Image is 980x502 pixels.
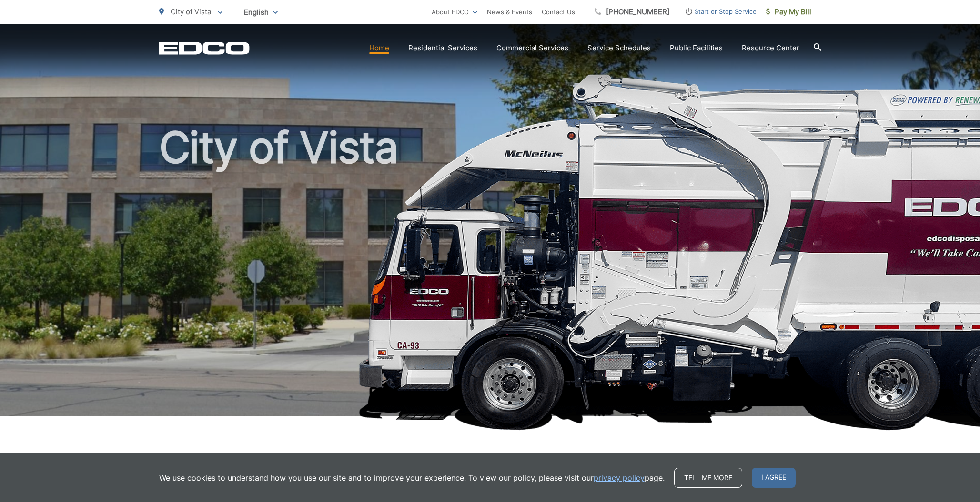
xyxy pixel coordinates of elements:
a: Residential Services [408,42,477,54]
a: About EDCO [432,6,477,18]
a: Resource Center [742,42,799,54]
a: Commercial Services [496,42,568,54]
h1: City of Vista [159,124,821,425]
p: We use cookies to understand how you use our site and to improve your experience. To view our pol... [159,472,665,483]
a: EDCD logo. Return to the homepage. [159,41,250,55]
a: Service Schedules [587,42,651,54]
a: Home [369,42,389,54]
span: I agree [752,468,796,488]
a: Tell me more [674,468,742,488]
a: Public Facilities [670,42,723,54]
span: Pay My Bill [766,6,811,18]
span: English [237,4,285,20]
a: Contact Us [542,6,575,18]
a: News & Events [487,6,532,18]
a: privacy policy [594,472,645,483]
span: City of Vista [171,7,211,16]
